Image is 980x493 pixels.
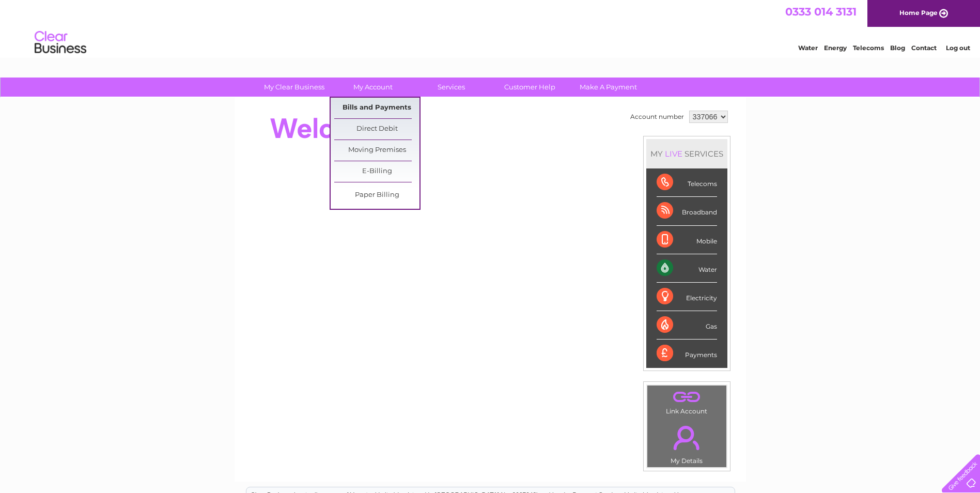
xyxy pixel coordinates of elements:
[334,140,419,161] a: Moving Premises
[566,78,651,97] a: Make A Payment
[663,149,685,159] div: LIVE
[657,283,717,311] div: Electricity
[657,311,717,340] div: Gas
[252,78,337,97] a: My Clear Business
[409,78,494,97] a: Services
[34,27,87,58] img: logo.png
[657,197,717,225] div: Broadband
[824,44,847,52] a: Energy
[657,168,717,197] div: Telecoms
[650,388,724,406] a: .
[853,44,884,52] a: Telecoms
[785,5,857,18] a: 0333 014 3131
[890,44,905,52] a: Blog
[487,78,572,97] a: Customer Help
[334,119,419,140] a: Direct Debit
[647,385,727,418] td: Link Account
[946,44,970,52] a: Log out
[798,44,818,52] a: Water
[334,161,419,182] a: E-Billing
[657,254,717,283] div: Water
[647,417,727,468] td: My Details
[650,420,724,456] a: .
[330,78,415,97] a: My Account
[334,98,419,118] a: Bills and Payments
[628,108,687,126] td: Account number
[646,139,727,168] div: MY SERVICES
[246,6,735,50] div: Clear Business is a trading name of Verastar Limited (registered in [GEOGRAPHIC_DATA] No. 3667643...
[657,226,717,254] div: Mobile
[334,185,419,206] a: Paper Billing
[911,44,937,52] a: Contact
[657,340,717,367] div: Payments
